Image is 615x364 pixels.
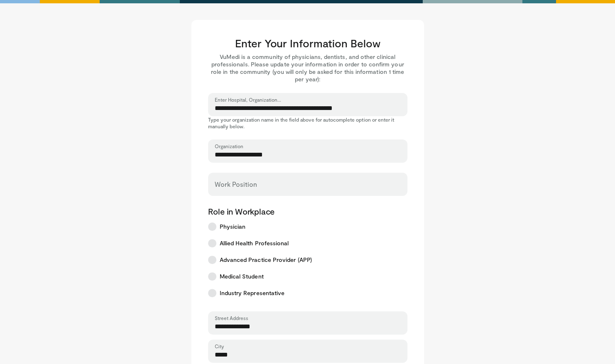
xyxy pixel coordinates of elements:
label: Work Position [215,176,257,193]
p: Type your organization name in the field above for autocomplete option or enter it manually below. [208,116,407,129]
span: Advanced Practice Provider (APP) [220,256,312,264]
span: Allied Health Professional [220,239,289,247]
label: City [215,343,224,349]
h3: Enter Your Information Below [208,37,407,50]
label: Organization [215,143,243,149]
p: VuMedi is a community of physicians, dentists, and other clinical professionals. Please update yo... [208,53,407,83]
p: Role in Workplace [208,206,407,217]
label: Enter Hospital, Organization... [215,96,281,103]
label: Street Address [215,315,248,321]
span: Physician [220,222,246,231]
span: Medical Student [220,272,264,281]
span: Industry Representative [220,289,285,297]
